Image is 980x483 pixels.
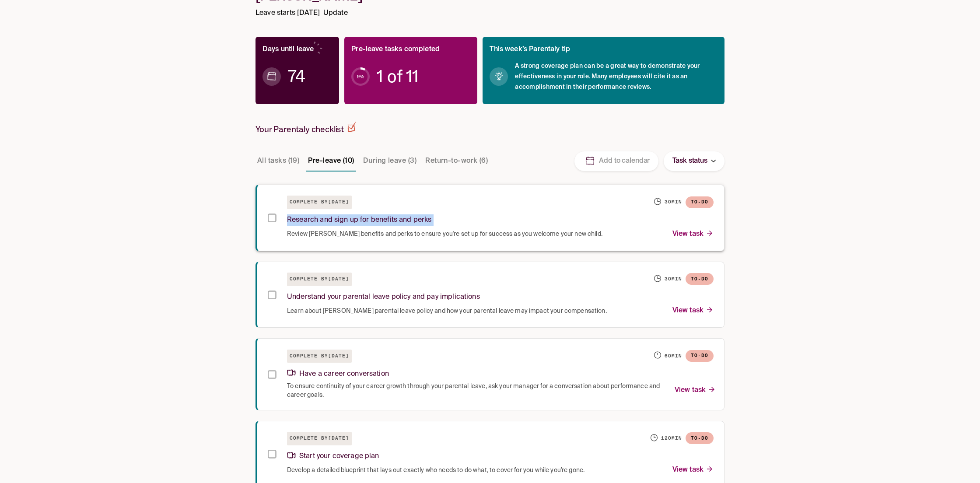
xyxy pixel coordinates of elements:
button: Return-to-work (6) [423,150,490,171]
p: Pre-leave tasks completed [351,44,440,56]
span: To ensure continuity of your career growth through your parental leave, ask your manager for a co... [287,382,664,399]
span: Learn about [PERSON_NAME] parental leave policy and how your parental leave may impact your compe... [287,307,607,315]
p: View task [672,228,714,240]
span: To-do [686,350,714,362]
button: All tasks (19) [255,150,301,171]
p: Start your coverage plan [287,451,379,462]
p: View task [675,385,716,396]
p: This week’s Parentaly tip [490,44,570,56]
p: Task status [672,155,707,167]
span: 1 of 11 [377,72,418,81]
p: View task [672,305,714,317]
button: Task status [664,151,724,171]
h6: 30 min [665,276,682,283]
div: Task stage tabs [255,150,491,171]
span: Review [PERSON_NAME] benefits and perks to ensure you're set up for success as you welcome your n... [287,230,602,238]
span: To-do [686,433,714,444]
h6: Complete by [DATE] [287,273,352,286]
h6: Complete by [DATE] [287,350,352,363]
h6: 30 min [665,199,682,206]
h2: Your Parentaly checklist [255,122,356,135]
button: During leave (3) [361,150,418,171]
p: Research and sign up for benefits and perks [287,214,431,226]
span: A strong coverage plan can be a great way to demonstrate your effectiveness in your role. Many em... [515,61,717,92]
p: View task [672,464,714,476]
span: To-do [686,273,714,285]
p: Update [323,7,348,19]
button: Pre-leave (10) [306,150,356,171]
span: 74 [288,72,305,81]
h6: Complete by [DATE] [287,196,352,209]
p: Have a career conversation [287,368,389,380]
h6: 120 min [661,435,682,442]
h6: 60 min [665,353,682,360]
span: To-do [686,196,714,208]
h6: Complete by [DATE] [287,432,352,445]
p: Days until leave [262,44,314,56]
p: Leave starts [DATE] [255,7,320,19]
span: Develop a detailed blueprint that lays out exactly who needs to do what, to cover for you while y... [287,466,584,475]
p: Understand your parental leave policy and pay implications [287,291,480,303]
